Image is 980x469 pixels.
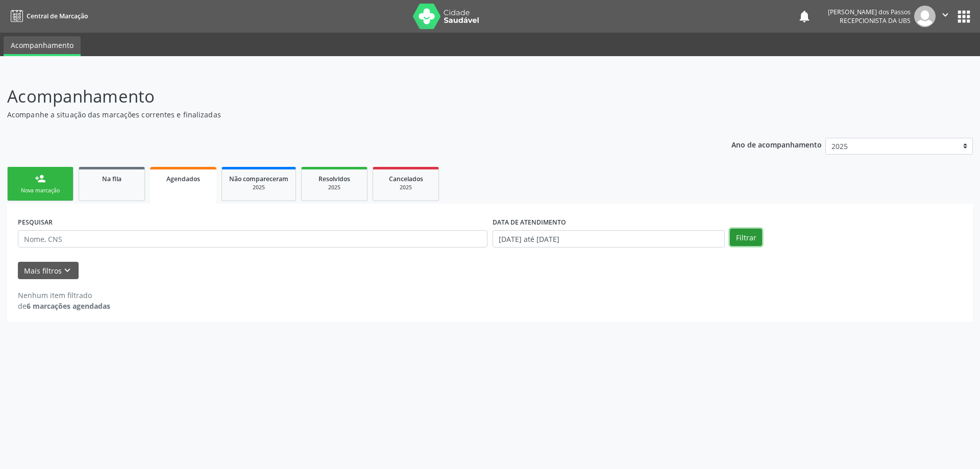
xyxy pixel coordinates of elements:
span: Na fila [102,175,121,183]
span: Recepcionista da UBS [840,16,911,25]
input: Nome, CNS [18,230,487,248]
i:  [940,9,951,20]
p: Ano de acompanhamento [731,138,822,151]
button: Filtrar [730,229,762,246]
a: Central de Marcação [7,8,88,24]
div: 2025 [309,184,360,191]
div: person_add [35,173,46,184]
p: Acompanhamento [7,84,683,109]
button:  [936,6,955,27]
button: notifications [797,9,812,23]
span: Central de Marcação [27,12,88,20]
img: img [914,6,936,27]
label: PESQUISAR [18,214,53,230]
span: Resolvidos [318,175,350,183]
i: keyboard_arrow_down [62,265,73,276]
span: Não compareceram [229,175,288,183]
button: apps [955,8,973,26]
strong: 6 marcações agendadas [27,301,110,311]
a: Acompanhamento [4,36,81,56]
button: Mais filtroskeyboard_arrow_down [18,262,79,280]
span: Cancelados [389,175,423,183]
div: de [18,301,110,311]
div: Nenhum item filtrado [18,290,110,301]
div: Nova marcação [15,187,66,194]
label: DATA DE ATENDIMENTO [493,214,566,230]
p: Acompanhe a situação das marcações correntes e finalizadas [7,109,683,120]
div: 2025 [229,184,288,191]
div: [PERSON_NAME] dos Passos [828,8,911,16]
div: 2025 [380,184,431,191]
span: Agendados [166,175,200,183]
input: Selecione um intervalo [493,230,725,248]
